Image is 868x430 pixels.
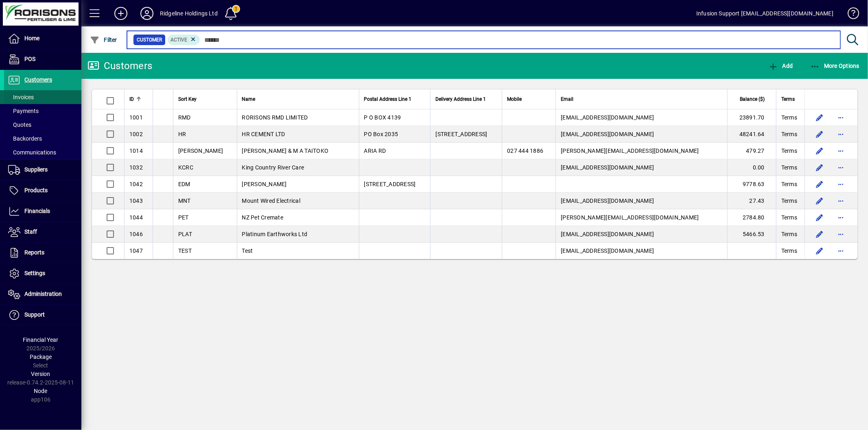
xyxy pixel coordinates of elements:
button: Edit [813,244,826,257]
td: 479.27 [727,143,776,159]
span: Node [34,388,48,394]
button: More options [834,211,847,224]
span: POS [24,56,35,62]
div: Customers [87,59,152,72]
span: Administration [24,291,62,297]
td: 9778.63 [727,176,776,193]
button: More options [834,161,847,174]
span: ARIA RD [364,148,386,154]
span: [EMAIL_ADDRESS][DOMAIN_NAME] [561,131,654,137]
span: Terms [781,247,797,255]
span: Platinum Earthworks Ltd [242,231,308,237]
a: Communications [4,146,81,159]
a: Payments [4,104,81,118]
span: Terms [781,147,797,155]
span: Mount Wired Electrical [242,198,301,204]
span: Terms [781,230,797,238]
a: Backorders [4,132,81,146]
span: ID [129,95,134,104]
td: 23891.70 [727,109,776,126]
button: Filter [88,33,119,47]
a: Reports [4,243,81,263]
span: Add [768,63,793,69]
span: Invoices [8,94,34,100]
a: Home [4,28,81,49]
a: Knowledge Base [842,2,858,28]
span: [STREET_ADDRESS] [435,131,487,137]
span: EDM [178,181,190,187]
button: Edit [813,161,826,174]
span: [EMAIL_ADDRESS][DOMAIN_NAME] [561,114,654,121]
span: Support [24,311,45,318]
div: Balance ($) [732,95,772,104]
td: 5466.53 [727,226,776,243]
span: 1002 [129,131,143,137]
td: 0.00 [727,159,776,176]
span: [PERSON_NAME] [242,181,287,187]
a: Products [4,180,81,201]
span: Home [24,35,39,41]
button: More options [834,194,847,207]
span: 1032 [129,164,143,171]
span: Financial Year [23,337,59,343]
a: Staff [4,222,81,242]
span: Package [30,354,52,360]
button: More Options [808,59,862,73]
button: Edit [813,194,826,207]
span: Communications [8,149,56,156]
span: PLAT [178,231,192,237]
a: Suppliers [4,160,81,180]
span: RORISONS RMD LIMITED [242,114,308,121]
span: [PERSON_NAME][EMAIL_ADDRESS][DOMAIN_NAME] [561,214,699,221]
span: 1042 [129,181,143,187]
a: Administration [4,284,81,304]
button: Add [108,6,134,21]
span: KCRC [178,164,193,171]
span: HR CEMENT LTD [242,131,285,137]
span: Reports [24,249,44,256]
span: Mobile [507,95,522,104]
span: P O BOX 4139 [364,114,401,121]
span: Email [561,95,573,104]
a: POS [4,49,81,69]
span: RMD [178,114,191,121]
span: Terms [781,113,797,122]
span: Postal Address Line 1 [364,95,412,104]
a: Support [4,305,81,325]
button: Add [766,59,795,73]
div: Ridgeline Holdings Ltd [160,7,218,20]
span: MNT [178,198,191,204]
td: 48241.64 [727,126,776,143]
button: Edit [813,128,826,141]
span: Products [24,187,48,193]
span: 1046 [129,231,143,237]
span: 1044 [129,214,143,221]
button: Edit [813,211,826,224]
span: Backorders [8,135,42,142]
span: Terms [781,180,797,188]
span: Quotes [8,122,31,128]
span: Active [171,37,188,43]
span: PO Box 2035 [364,131,398,137]
a: Financials [4,201,81,222]
span: [EMAIL_ADDRESS][DOMAIN_NAME] [561,164,654,171]
span: Filter [90,37,117,43]
span: TEST [178,248,192,254]
span: HR [178,131,186,137]
span: Terms [781,213,797,222]
span: [EMAIL_ADDRESS][DOMAIN_NAME] [561,231,654,237]
a: Settings [4,263,81,284]
button: More options [834,244,847,257]
span: [PERSON_NAME][EMAIL_ADDRESS][DOMAIN_NAME] [561,148,699,154]
span: [PERSON_NAME] [178,148,223,154]
span: Test [242,248,253,254]
mat-chip: Activation Status: Active [168,35,200,45]
span: Delivery Address Line 1 [435,95,486,104]
span: King Country River Care [242,164,304,171]
span: [STREET_ADDRESS] [364,181,416,187]
span: Balance ($) [740,95,765,104]
button: Edit [813,178,826,191]
span: [EMAIL_ADDRESS][DOMAIN_NAME] [561,198,654,204]
div: ID [129,95,148,104]
span: 1043 [129,198,143,204]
